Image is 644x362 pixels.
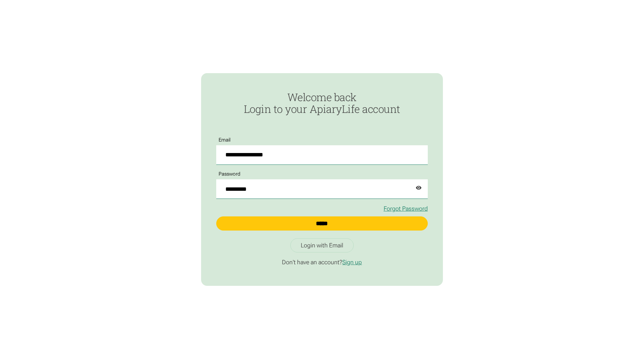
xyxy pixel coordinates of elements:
h1: Welcome back Login to your ApiaryLife account [216,91,428,115]
a: Forgot Password [384,205,428,212]
form: Login [216,133,428,231]
label: Password [216,171,243,177]
label: Email [216,137,233,143]
p: Don't have an account? [216,259,428,266]
div: Login with Email [301,242,343,249]
a: Sign up [342,259,362,266]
